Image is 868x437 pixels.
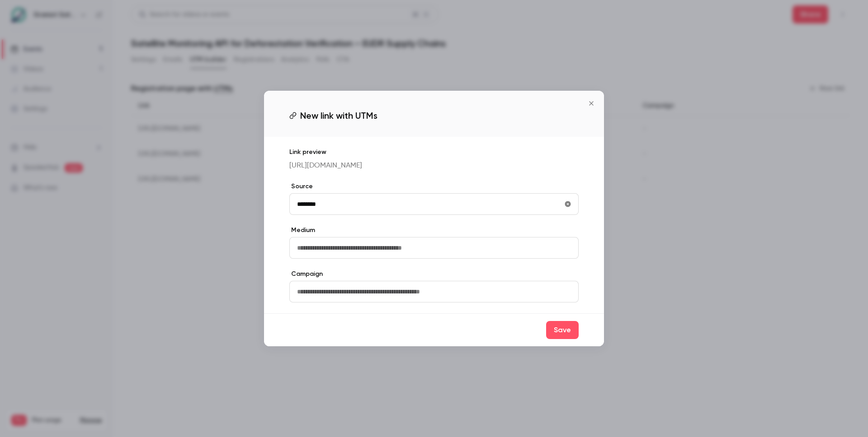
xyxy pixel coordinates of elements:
button: utmSource [561,197,575,211]
p: [URL][DOMAIN_NAME] [289,160,579,171]
p: Link preview [289,148,579,157]
label: Medium [289,226,579,235]
span: New link with UTMs [300,109,377,122]
label: Source [289,182,579,191]
label: Campaign [289,270,579,279]
button: Save [546,321,579,339]
button: Close [582,94,600,112]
